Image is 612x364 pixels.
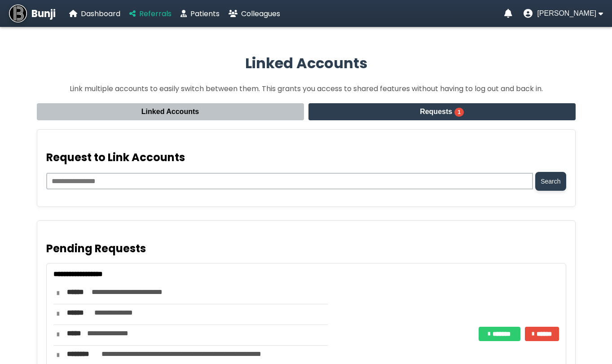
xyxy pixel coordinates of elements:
span: Dashboard [81,9,120,19]
span: Colleagues [241,9,280,19]
button: User menu [524,9,603,18]
p: Link multiple accounts to easily switch between them. This grants you access to shared features w... [37,83,576,94]
a: Colleagues [229,8,280,19]
span: Referrals [139,9,172,19]
h2: Linked Accounts [37,53,576,74]
span: Bunji [31,6,56,21]
a: Patients [181,8,220,19]
span: 1 [454,108,464,117]
a: Bunji [9,4,56,22]
span: [PERSON_NAME] [537,9,596,18]
button: Linked Accounts [37,103,304,120]
button: Requests1 [308,103,576,120]
a: Dashboard [69,8,120,19]
span: Patients [190,9,220,19]
img: Bunji Dental Referral Management [9,4,27,22]
h3: Pending Requests [46,241,566,256]
a: Notifications [504,9,512,18]
button: Search [535,172,566,191]
a: Referrals [129,8,172,19]
h3: Request to Link Accounts [46,149,566,165]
